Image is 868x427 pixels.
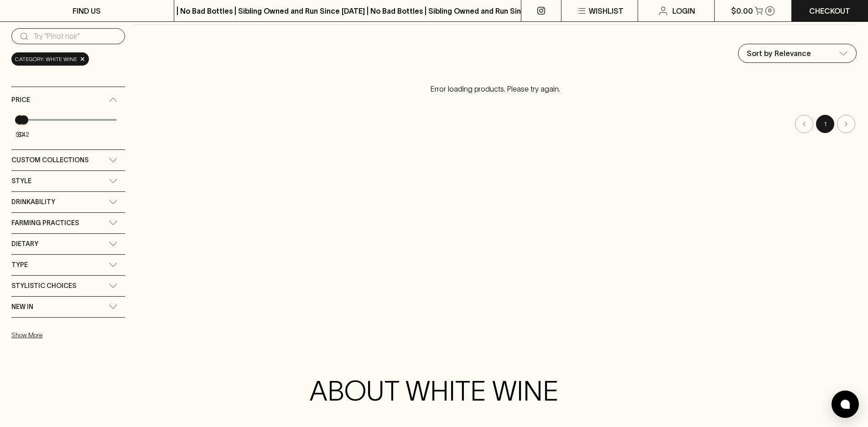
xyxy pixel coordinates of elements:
[134,74,857,103] p: Error loading products. Please try again.
[11,150,125,170] div: Custom Collections
[809,5,850,16] p: Checkout
[11,94,30,106] span: Price
[11,255,125,275] div: Type
[134,115,857,133] nav: pagination navigation
[11,301,33,313] span: New In
[841,400,850,409] img: bubble-icon
[738,44,856,62] div: Sort by Relevance
[33,29,118,44] input: Try “Pinot noir”
[11,238,38,250] span: Dietary
[11,196,55,208] span: Drinkability
[11,259,28,271] span: Type
[15,55,77,64] span: Category: white wine
[731,5,753,16] p: $0.00
[747,48,811,59] p: Sort by Relevance
[768,8,772,13] p: 0
[589,5,624,16] p: Wishlist
[11,276,125,296] div: Stylistic Choices
[73,5,101,16] p: FIND US
[11,280,76,292] span: Stylistic Choices
[11,297,125,317] div: New In
[11,192,125,212] div: Drinkability
[672,5,695,16] p: Login
[18,131,29,138] span: $42
[130,375,738,407] h2: ABOUT WHITE WINE
[11,171,125,191] div: Style
[11,154,88,166] span: Custom Collections
[11,175,31,187] span: Style
[11,217,79,229] span: Farming Practices
[80,54,85,64] span: ×
[11,234,125,254] div: Dietary
[11,87,125,113] div: Price
[11,213,125,233] div: Farming Practices
[816,115,834,133] button: page 1
[11,326,131,345] button: Show More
